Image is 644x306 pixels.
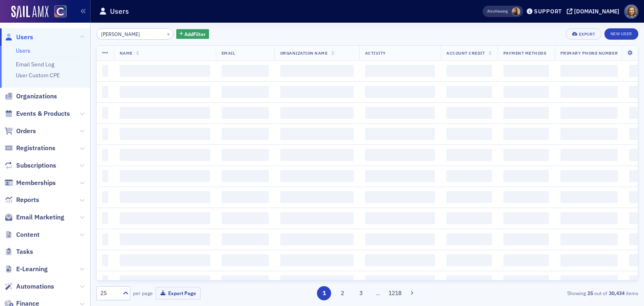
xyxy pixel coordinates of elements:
[4,92,57,101] a: Organizations
[133,289,153,297] label: per page
[365,233,435,245] span: ‌
[503,275,549,287] span: ‌
[102,212,108,224] span: ‌
[54,5,67,18] img: SailAMX
[446,191,492,203] span: ‌
[503,233,549,245] span: ‌
[446,275,492,287] span: ‌
[102,128,108,140] span: ‌
[560,65,618,77] span: ‌
[446,86,492,98] span: ‌
[560,149,618,161] span: ‌
[607,289,626,297] strong: 30,434
[463,289,638,297] div: Showing out of items
[503,212,549,224] span: ‌
[16,247,33,256] span: Tasks
[120,65,210,77] span: ‌
[16,282,54,291] span: Automations
[560,254,618,266] span: ‌
[4,265,48,274] a: E-Learning
[11,6,49,19] img: SailAMX
[487,8,508,14] span: Viewing
[446,107,492,119] span: ‌
[120,149,210,161] span: ‌
[102,191,108,203] span: ‌
[16,195,39,204] span: Reports
[222,275,269,287] span: ‌
[446,128,492,140] span: ‌
[120,170,210,182] span: ‌
[222,191,269,203] span: ‌
[317,286,331,300] button: 1
[4,213,64,222] a: Email Marketing
[365,86,435,98] span: ‌
[102,233,108,245] span: ‌
[372,289,384,297] span: …
[222,212,269,224] span: ‌
[280,254,354,266] span: ‌
[560,212,618,224] span: ‌
[280,170,354,182] span: ‌
[574,8,619,15] div: [DOMAIN_NAME]
[280,275,354,287] span: ‌
[388,286,402,300] button: 1218
[365,254,435,266] span: ‌
[4,247,33,256] a: Tasks
[16,144,55,153] span: Registrations
[280,128,354,140] span: ‌
[336,286,350,300] button: 2
[222,65,269,77] span: ‌
[120,128,210,140] span: ‌
[512,7,520,16] span: Sheila Duggan
[365,107,435,119] span: ‌
[560,50,618,56] span: Primary Phone Number
[567,8,622,14] button: [DOMAIN_NAME]
[503,50,547,56] span: Payment Methods
[16,61,54,68] a: Email Send Log
[120,233,210,245] span: ‌
[280,86,354,98] span: ‌
[534,8,562,15] div: Support
[49,5,67,19] a: View Homepage
[446,149,492,161] span: ‌
[4,195,39,204] a: Reports
[503,191,549,203] span: ‌
[446,212,492,224] span: ‌
[280,107,354,119] span: ‌
[365,191,435,203] span: ‌
[120,191,210,203] span: ‌
[560,275,618,287] span: ‌
[222,149,269,161] span: ‌
[365,170,435,182] span: ‌
[4,161,56,170] a: Subscriptions
[16,178,56,187] span: Memberships
[446,170,492,182] span: ‌
[365,65,435,77] span: ‌
[503,170,549,182] span: ‌
[365,50,386,56] span: Activity
[16,109,70,118] span: Events & Products
[16,72,60,79] a: User Custom CPE
[586,289,594,297] strong: 25
[4,33,33,42] a: Users
[280,233,354,245] span: ‌
[503,65,549,77] span: ‌
[365,149,435,161] span: ‌
[120,254,210,266] span: ‌
[110,6,129,16] h1: Users
[280,149,354,161] span: ‌
[222,170,269,182] span: ‌
[120,212,210,224] span: ‌
[184,30,206,38] span: Add Filter
[100,289,118,297] div: 25
[120,275,210,287] span: ‌
[4,127,36,136] a: Orders
[16,265,48,274] span: E-Learning
[503,107,549,119] span: ‌
[604,28,638,40] a: New User
[156,287,201,300] button: Export Page
[102,65,108,77] span: ‌
[280,191,354,203] span: ‌
[503,254,549,266] span: ‌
